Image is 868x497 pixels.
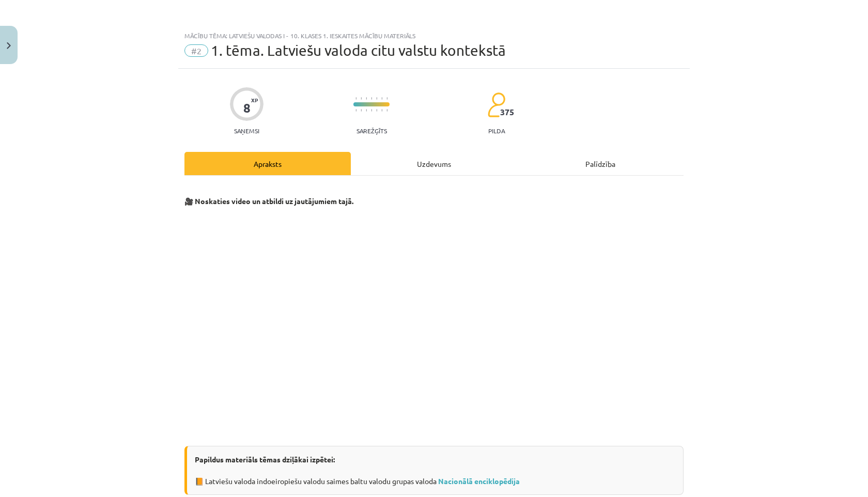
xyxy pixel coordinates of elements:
div: Mācību tēma: Latviešu valodas i - 10. klases 1. ieskaites mācību materiāls [184,32,684,39]
img: icon-short-line-57e1e144782c952c97e751825c79c345078a6d821885a25fce030b3d8c18986b.svg [366,97,367,100]
img: icon-close-lesson-0947bae3869378f0d4975bcd49f059093ad1ed9edebbc8119c70593378902aed.svg [7,42,11,49]
img: icon-short-line-57e1e144782c952c97e751825c79c345078a6d821885a25fce030b3d8c18986b.svg [386,97,388,100]
img: icon-short-line-57e1e144782c952c97e751825c79c345078a6d821885a25fce030b3d8c18986b.svg [371,109,372,112]
div: Uzdevums [351,152,517,175]
p: pilda [488,127,505,134]
img: icon-short-line-57e1e144782c952c97e751825c79c345078a6d821885a25fce030b3d8c18986b.svg [376,97,377,100]
a: Nacionālā enciklopēdija [438,476,520,486]
div: 8 [243,101,251,115]
img: icon-short-line-57e1e144782c952c97e751825c79c345078a6d821885a25fce030b3d8c18986b.svg [355,109,357,112]
img: icon-short-line-57e1e144782c952c97e751825c79c345078a6d821885a25fce030b3d8c18986b.svg [355,97,357,100]
img: icon-short-line-57e1e144782c952c97e751825c79c345078a6d821885a25fce030b3d8c18986b.svg [366,109,367,112]
img: students-c634bb4e5e11cddfef0936a35e636f08e4e9abd3cc4e673bd6f9a4125e45ecb1.svg [487,92,505,118]
div: 📙 Latviešu valoda indoeiropiešu valodu saimes baltu valodu grupas valoda [184,446,684,495]
img: icon-short-line-57e1e144782c952c97e751825c79c345078a6d821885a25fce030b3d8c18986b.svg [361,97,362,100]
div: Palīdzība [517,152,684,175]
span: XP [251,97,258,103]
img: icon-short-line-57e1e144782c952c97e751825c79c345078a6d821885a25fce030b3d8c18986b.svg [381,97,382,100]
strong: 🎥 Noskaties video un atbildi uz jautājumiem tajā. [184,196,353,206]
img: icon-short-line-57e1e144782c952c97e751825c79c345078a6d821885a25fce030b3d8c18986b.svg [371,97,372,100]
img: icon-short-line-57e1e144782c952c97e751825c79c345078a6d821885a25fce030b3d8c18986b.svg [386,109,388,112]
strong: Papildus materiāls tēmas dziļākai izpētei: [195,455,335,464]
img: icon-short-line-57e1e144782c952c97e751825c79c345078a6d821885a25fce030b3d8c18986b.svg [361,109,362,112]
img: icon-short-line-57e1e144782c952c97e751825c79c345078a6d821885a25fce030b3d8c18986b.svg [376,109,377,112]
p: Saņemsi [230,127,263,134]
span: 1. tēma. Latviešu valoda citu valstu kontekstā [211,42,506,59]
span: 375 [500,107,514,117]
span: #2 [184,44,208,57]
img: icon-short-line-57e1e144782c952c97e751825c79c345078a6d821885a25fce030b3d8c18986b.svg [381,109,382,112]
p: Sarežģīts [357,127,387,134]
div: Apraksts [184,152,351,175]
